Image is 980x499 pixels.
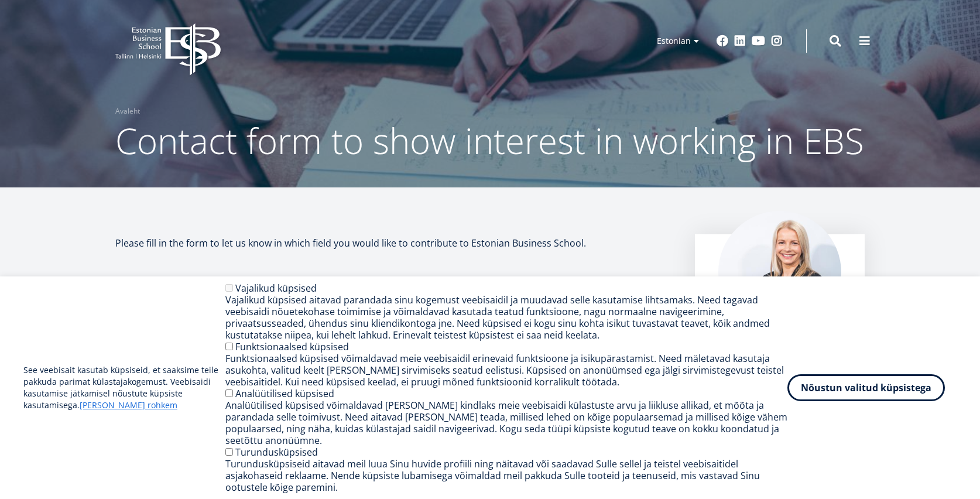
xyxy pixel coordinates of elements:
a: Linkedin [734,35,746,47]
div: Vajalikud küpsised aitavad parandada sinu kogemust veebisaidil ja muudavad selle kasutamise lihts... [225,294,787,341]
div: Turundusküpsiseid aitavad meil luua Sinu huvide profiili ning näitavad või saadavad Sulle sellel ... [225,458,787,493]
img: Älice Mitt [718,211,841,334]
p: See veebisait kasutab küpsiseid, et saaksime teile pakkuda parimat külastajakogemust. Veebisaidi ... [23,364,225,411]
a: Facebook [717,35,728,47]
p: Please fill in the form to let us know in which field you would like to contribute to Estonian Bu... [115,234,671,252]
a: Youtube [752,35,765,47]
a: Avaleht [115,105,140,117]
button: Nõustun valitud küpsistega [787,374,945,401]
div: Funktsionaalsed küpsised võimaldavad meie veebisaidil erinevaid funktsioone ja isikupärastamist. ... [225,353,787,388]
span: Contact form to show interest in working in EBS [115,117,864,165]
div: Analüütilised küpsised võimaldavad [PERSON_NAME] kindlaks meie veebisaidi külastuste arvu ja liik... [225,399,787,446]
label: Vajalikud küpsised [235,282,317,295]
a: [PERSON_NAME] rohkem [80,399,177,411]
label: Funktsionaalsed küpsised [235,340,349,353]
a: Instagram [771,35,783,47]
label: Analüütilised küpsised [235,387,334,400]
label: Turundusküpsised [235,446,318,459]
